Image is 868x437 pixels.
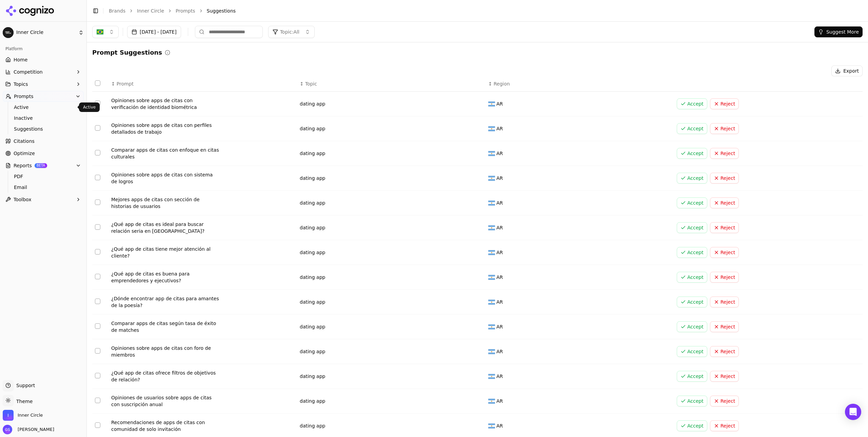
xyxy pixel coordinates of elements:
button: Select row 1 [95,100,100,106]
div: ¿Qué app de citas tiene mejor atención al cliente? [111,246,220,259]
a: Brands [109,8,125,14]
div: ↕Prompt [111,80,294,87]
div: Opiniones de usuarios sobre apps de citas con suscripción anual [111,394,220,408]
button: Toolbox [3,194,84,205]
button: Select row 3 [95,150,100,155]
div: dating app [300,150,483,157]
span: AR [496,224,503,231]
span: Competition [14,69,43,75]
button: Accept [677,222,707,233]
div: ↕Topic [300,80,483,87]
button: Select row 2 [95,125,100,131]
span: AR [496,150,503,157]
span: AR [496,199,503,206]
button: Select row 6 [95,224,100,230]
button: Reject [710,272,739,283]
img: Inner Circle [3,27,14,38]
span: Topics [14,81,28,88]
img: AR flag [488,101,495,107]
div: dating app [300,323,483,330]
div: Platform [3,43,84,54]
a: Inactive [11,113,76,123]
img: AR flag [488,374,495,379]
button: Accept [677,148,707,159]
button: Reject [710,321,739,332]
img: Brazil [97,28,103,35]
img: Inner Circle [3,410,14,421]
button: Topics [3,79,84,90]
button: Accept [677,420,707,431]
button: Accept [677,321,707,332]
img: AR flag [488,176,495,181]
button: Reject [710,396,739,406]
span: AR [496,422,503,429]
button: Select row 14 [95,422,100,428]
img: AR flag [488,324,495,329]
button: Reject [710,148,739,159]
div: dating app [300,125,483,132]
button: Open user button [3,425,54,434]
img: AR flag [488,225,495,230]
span: AR [496,274,503,281]
th: Topic [297,76,486,92]
span: Optimize [14,150,35,157]
a: Optimize [3,148,84,159]
button: Accept [677,346,707,357]
a: Email [11,183,76,192]
button: Reject [710,297,739,307]
span: Active [14,104,73,111]
span: AR [496,249,503,256]
div: dating app [300,224,483,231]
th: Region [486,76,674,92]
span: Region [494,80,510,87]
img: AR flag [488,275,495,280]
div: Opiniones sobre apps de citas con sistema de logros [111,171,220,185]
div: Recomendaciones de apps de citas con comunidad de solo invitación [111,419,220,433]
a: Active [11,102,76,112]
span: Home [14,56,27,63]
button: Reject [710,173,739,184]
a: Home [3,54,84,65]
div: dating app [300,422,483,429]
a: Inner Circle [137,7,164,14]
button: Select row 13 [95,398,100,403]
div: dating app [300,299,483,305]
img: AR flag [488,250,495,255]
span: Prompt [117,80,134,87]
button: Suggest More [814,26,863,37]
button: Accept [677,297,707,307]
button: Reject [710,420,739,431]
div: Comparar apps de citas con enfoque en citas culturales [111,147,220,160]
div: Opiniones sobre apps de citas con foro de miembros [111,345,220,358]
button: Reject [710,247,739,258]
img: AR flag [488,151,495,156]
span: Reports [14,162,32,169]
div: dating app [300,100,483,107]
div: ¿Qué app de citas ofrece filtros de objetivos de relación? [111,369,220,383]
span: Suggestions [207,7,236,14]
div: dating app [300,175,483,182]
button: Accept [677,197,707,208]
button: Accept [677,371,707,382]
div: Open Intercom Messenger [845,404,861,420]
button: Reject [710,222,739,233]
span: Topic [305,80,317,87]
span: AR [496,348,503,355]
button: Accept [677,173,707,184]
div: dating app [300,348,483,355]
img: AR flag [488,423,495,429]
span: Inner Circle [16,30,76,36]
span: PDF [14,173,73,180]
span: Support [14,382,35,389]
button: Select row 4 [95,175,100,180]
button: Reject [710,197,739,208]
span: AR [496,125,503,132]
button: [DATE] - [DATE] [127,26,181,38]
button: Accept [677,272,707,283]
img: AR flag [488,349,495,354]
span: BETA [35,163,47,168]
div: Opiniones sobre apps de citas con perfiles detallados de trabajo [111,122,220,135]
button: Accept [677,247,707,258]
button: Select row 10 [95,323,100,329]
div: Comparar apps de citas según tasa de éxito de matches [111,320,220,334]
